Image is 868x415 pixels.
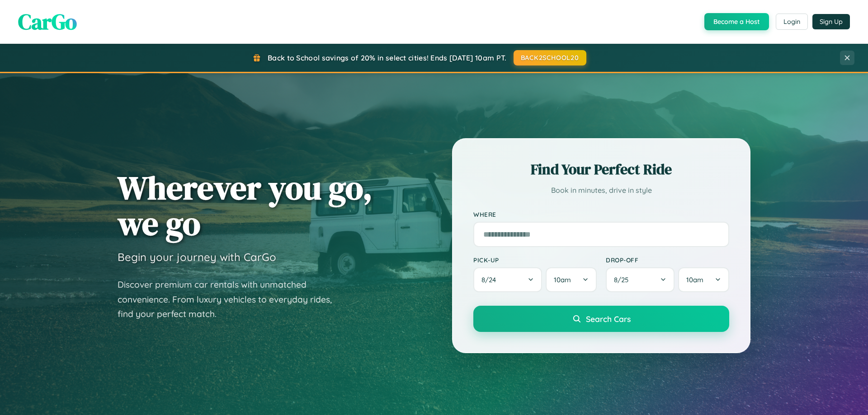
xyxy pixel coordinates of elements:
button: Become a Host [704,13,769,30]
button: Search Cars [473,306,729,332]
span: Search Cars [586,314,631,324]
span: Back to School savings of 20% in select cities! Ends [DATE] 10am PT. [268,53,506,62]
span: CarGo [18,7,77,37]
button: BACK2SCHOOL20 [514,50,586,65]
label: Drop-off [606,256,729,264]
span: 10am [686,275,703,284]
button: 8/24 [473,267,542,292]
label: Pick-up [473,256,597,264]
button: 8/25 [606,267,675,292]
h1: Wherever you go, we go [118,170,373,241]
p: Discover premium car rentals with unmatched convenience. From luxury vehicles to everyday rides, ... [118,277,344,322]
button: Sign Up [812,14,850,29]
span: 8 / 25 [614,275,633,284]
h3: Begin your journey with CarGo [118,250,276,264]
button: 10am [546,267,597,292]
h2: Find Your Perfect Ride [473,159,729,179]
p: Book in minutes, drive in style [473,184,729,197]
span: 10am [554,275,571,284]
label: Where [473,210,729,218]
button: 10am [678,267,729,292]
span: 8 / 24 [481,275,500,284]
button: Login [776,14,808,30]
